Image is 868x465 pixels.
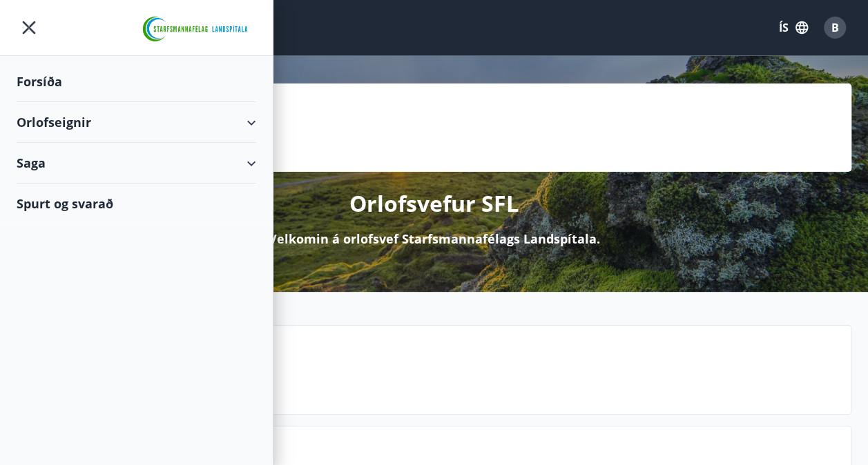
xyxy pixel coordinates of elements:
div: Forsíða [17,61,256,102]
button: menu [17,15,41,40]
div: Spurt og svarað [17,184,256,224]
button: ÍS [771,15,816,40]
div: Saga [17,143,256,184]
p: Næstu helgi [118,360,840,384]
div: Orlofseignir [17,102,256,143]
p: Velkomin á orlofsvef Starfsmannafélags Landspítala. [269,230,600,248]
p: Orlofsvefur SFL [349,188,519,219]
img: union_logo [137,15,256,43]
button: B [818,11,851,44]
span: B [831,20,839,35]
